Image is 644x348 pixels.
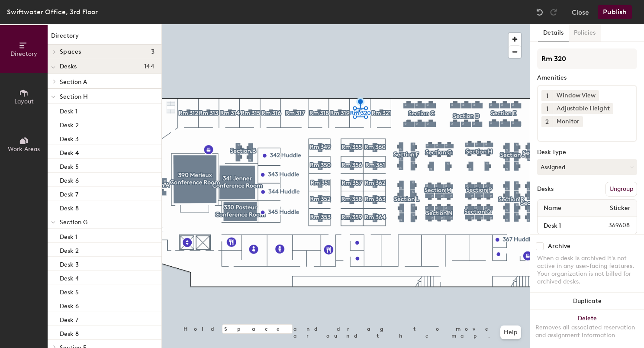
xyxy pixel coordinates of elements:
div: Removes all associated reservation and assignment information [535,324,639,339]
div: Monitor [553,116,583,127]
span: 1 [546,91,548,100]
p: Desk 1 [60,231,77,241]
button: Ungroup [605,182,637,197]
p: Desk 6 [60,300,79,310]
p: Desk 7 [60,188,78,198]
button: 2 [541,116,553,127]
p: Desk 5 [60,161,79,171]
button: Close [572,5,589,19]
div: Amenities [537,74,637,81]
div: Swiftwater Office, 3rd Floor [7,6,98,17]
p: Desk 1 [60,105,77,115]
p: Desk 3 [60,258,79,268]
span: 2 [545,117,549,126]
button: 1 [541,103,553,114]
div: Desks [537,186,554,193]
span: Layout [14,98,34,105]
p: Desk 4 [60,147,79,157]
p: Desk 7 [60,314,78,324]
span: Section G [60,219,87,226]
button: Policies [569,24,601,42]
span: Spaces [60,48,81,55]
p: Desk 6 [60,174,79,184]
div: Desk Type [537,149,637,156]
p: Desk 8 [60,328,79,338]
span: 1 [546,104,548,113]
button: Duplicate [530,293,644,310]
span: 144 [144,63,155,70]
p: Desk 5 [60,286,79,296]
div: Archive [548,243,570,250]
div: Window View [553,90,599,101]
p: Desk 3 [60,133,79,143]
div: Adjustable Height [553,103,613,114]
p: Desk 2 [60,119,79,129]
button: DeleteRemoves all associated reservation and assignment information [530,310,644,348]
button: Publish [598,5,632,19]
button: Help [500,325,521,339]
h1: Directory [48,31,161,45]
p: Desk 4 [60,272,79,282]
span: 369608 [588,221,635,230]
p: Desk 2 [60,245,79,255]
button: 1 [541,90,553,101]
span: Name [539,200,566,216]
span: Desks [60,63,77,70]
div: When a desk is archived it's not active in any user-facing features. Your organization is not bil... [537,255,637,286]
button: Details [538,24,569,42]
input: Unnamed desk [539,219,588,232]
img: Redo [549,8,558,16]
img: Undo [535,8,544,16]
p: Desk 8 [60,202,79,212]
span: Sticker [605,200,635,216]
span: Section H [60,93,88,100]
span: Section A [60,78,87,86]
span: 3 [151,48,155,55]
span: Directory [10,50,37,58]
span: Work Areas [8,145,40,153]
button: Assigned [537,159,637,175]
